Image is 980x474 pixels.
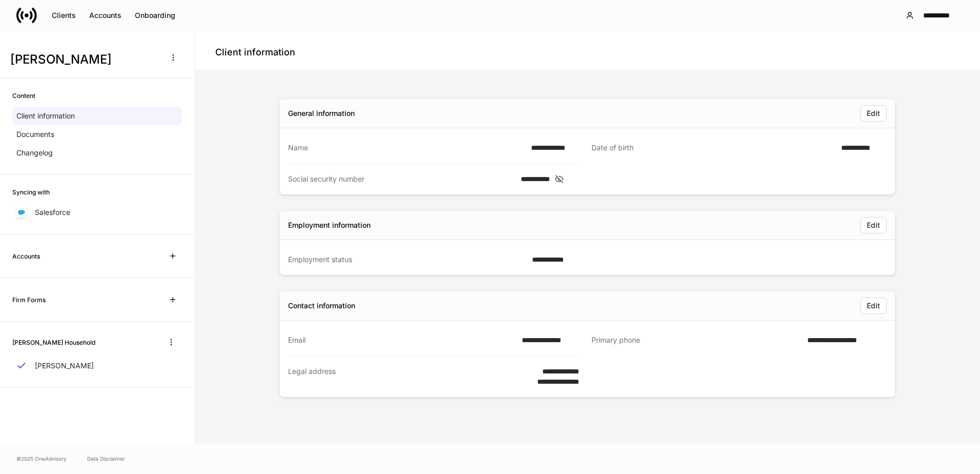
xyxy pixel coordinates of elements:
div: Clients [52,12,76,19]
span: © 2025 OneAdvisory [16,455,67,463]
h3: [PERSON_NAME] [10,51,158,68]
div: Social security number [288,174,515,184]
button: Edit [860,298,887,314]
h6: Firm Forms [12,295,46,305]
div: General information [288,108,355,118]
div: Primary phone [591,335,801,346]
a: Changelog [12,144,182,162]
div: Accounts [89,12,121,19]
div: Edit [867,110,880,117]
button: Onboarding [128,7,182,24]
p: Changelog [16,148,53,158]
h6: Accounts [12,251,40,261]
p: Salesforce [35,207,70,218]
div: Contact information [288,301,355,311]
button: Clients [45,7,83,24]
div: Onboarding [135,12,175,19]
a: Client information [12,107,182,125]
a: Documents [12,125,182,144]
div: Employment status [288,254,526,265]
button: Edit [860,105,887,122]
div: Date of birth [591,143,835,153]
h6: Syncing with [12,187,50,197]
button: Accounts [83,7,128,24]
h6: Content [12,91,35,101]
p: [PERSON_NAME] [35,361,94,371]
a: Salesforce [12,203,182,222]
button: Edit [860,217,887,233]
div: Employment information [288,220,371,230]
h4: Client information [215,46,295,58]
div: Email [288,335,516,345]
div: Edit [867,302,880,309]
h6: [PERSON_NAME] Household [12,338,95,347]
a: Data Disclaimer [87,455,125,463]
p: Client information [16,111,75,121]
p: Documents [16,129,54,140]
div: Name [288,143,525,153]
div: Edit [867,222,880,229]
div: Legal address [288,366,513,387]
a: [PERSON_NAME] [12,357,182,375]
